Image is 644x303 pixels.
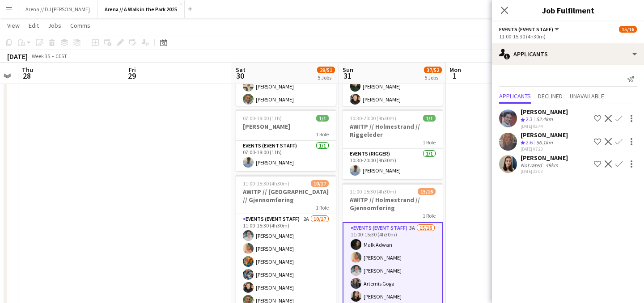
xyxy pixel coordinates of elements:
span: 10:30-20:00 (9h30m) [350,115,396,122]
span: Applicants [499,93,531,99]
div: 11:00-15:30 (4h30m) [499,33,637,40]
span: 11:00-15:30 (4h30m) [243,180,289,187]
span: Events (Event Staff) [499,26,553,33]
span: 31 [341,71,353,81]
app-job-card: 10:30-20:00 (9h30m)1/1AWITP // Holmestrand // Riggeleder1 RoleEvents (Rigger)1/110:30-20:00 (9h30... [343,109,443,179]
span: Mon [449,66,461,74]
div: [PERSON_NAME] [521,108,568,116]
span: 1 [448,71,461,81]
span: 1 Role [423,212,436,219]
span: 15/16 [418,188,436,195]
span: Unavailable [570,93,604,99]
div: 52.4km [534,116,555,123]
span: 2.3 [526,116,533,122]
a: Edit [25,20,42,31]
span: 07:00-18:00 (11h) [243,115,282,122]
app-card-role: Events (Rigger)1/110:30-20:00 (9h30m)[PERSON_NAME] [343,149,443,179]
span: View [7,21,20,29]
span: Thu [22,66,33,74]
span: 1/1 [423,115,436,122]
span: Fri [129,66,136,74]
button: Arena // DJ [PERSON_NAME] [18,0,97,18]
span: 29 [127,71,136,81]
span: 28 [21,71,33,81]
span: Comms [70,21,90,29]
div: 5 Jobs [424,74,441,81]
div: [DATE] [7,52,28,61]
div: 49km [544,162,560,168]
app-job-card: 07:00-18:00 (11h)1/1[PERSON_NAME]1 RoleEvents (Event Staff)1/107:00-18:00 (11h)[PERSON_NAME] [236,109,336,171]
div: [DATE] 02:44 [521,123,568,129]
span: Sat [236,66,246,74]
button: Arena // A Walk in the Park 2025 [97,0,185,18]
h3: [PERSON_NAME] [236,122,336,130]
div: [DATE] 23:03 [521,168,568,174]
div: [DATE] 07:23 [521,146,568,152]
span: Week 35 [30,53,52,59]
span: 15/16 [619,26,637,33]
div: 5 Jobs [318,74,335,81]
span: 30 [234,71,246,81]
h3: Job Fulfilment [492,4,644,16]
div: CEST [55,53,67,59]
div: Not rated [521,162,544,168]
div: [PERSON_NAME] [521,131,568,139]
h3: AWITP // Holmestrand // Riggeleder [343,122,443,139]
span: Declined [538,93,563,99]
span: 1 Role [423,139,436,146]
span: Sun [343,66,353,74]
span: Jobs [48,21,61,29]
span: 11:00-15:30 (4h30m) [350,188,396,195]
span: 29/51 [317,67,335,73]
span: 1 Role [316,131,329,138]
a: View [4,20,23,31]
span: 2.6 [526,139,533,146]
a: Jobs [44,20,65,31]
h3: AWITP // [GEOGRAPHIC_DATA] // Gjennomføring [236,188,336,204]
app-card-role: Events (Event Staff)1/107:00-18:00 (11h)[PERSON_NAME] [236,141,336,171]
div: [PERSON_NAME] [521,154,568,162]
div: Applicants [492,43,644,65]
span: 1/1 [316,115,329,122]
span: 1 Role [316,204,329,211]
h3: AWITP // Holmestrand // Gjennomføring [343,196,443,212]
a: Comms [67,20,94,31]
span: 37/52 [424,67,442,73]
span: Edit [29,21,39,29]
button: Events (Event Staff) [499,26,560,33]
div: 56.1km [534,139,555,147]
span: 10/17 [311,180,329,187]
